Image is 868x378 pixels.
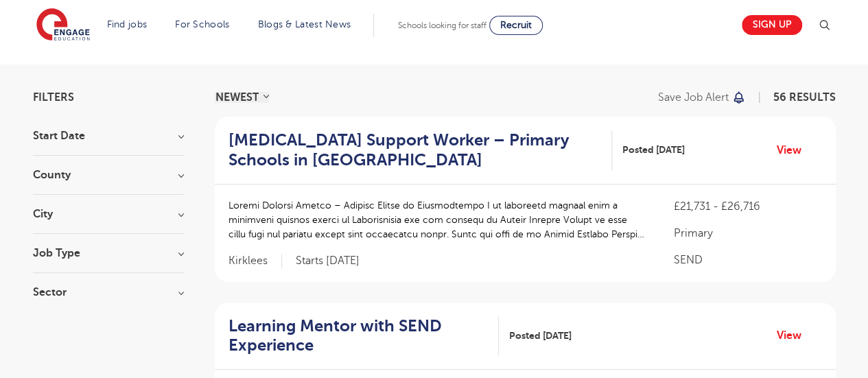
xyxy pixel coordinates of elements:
a: Learning Mentor with SEND Experience [228,316,499,356]
p: SEND [673,252,821,268]
a: View [777,327,812,344]
img: Engage Education [36,8,90,43]
h3: Sector [33,287,184,298]
h3: Start Date [33,130,184,141]
span: 56 RESULTS [773,91,836,104]
span: Posted [DATE] [509,329,572,343]
button: Save job alert [658,92,747,103]
a: Sign up [742,15,802,35]
p: Loremi Dolorsi Ametco – Adipisc Elitse do Eiusmodtempo I ut laboreetd magnaal enim a minimveni qu... [228,198,646,241]
a: View [777,141,812,159]
h2: Learning Mentor with SEND Experience [228,316,488,356]
h3: City [33,209,184,220]
a: [MEDICAL_DATA] Support Worker – Primary Schools in [GEOGRAPHIC_DATA] [228,130,612,170]
a: Find jobs [107,19,148,29]
a: Blogs & Latest News [258,19,351,29]
span: Recruit [500,20,532,30]
h3: County [33,169,184,180]
a: Recruit [489,16,543,35]
p: Primary [673,225,821,241]
p: Save job alert [658,92,729,103]
a: For Schools [175,19,229,29]
span: Kirklees [228,254,282,268]
span: Schools looking for staff [398,21,486,30]
p: Starts [DATE] [296,254,360,268]
span: Filters [33,92,74,103]
p: £21,731 - £26,716 [673,198,821,215]
h3: Job Type [33,248,184,259]
h2: [MEDICAL_DATA] Support Worker – Primary Schools in [GEOGRAPHIC_DATA] [228,130,601,170]
span: Posted [DATE] [622,143,685,157]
